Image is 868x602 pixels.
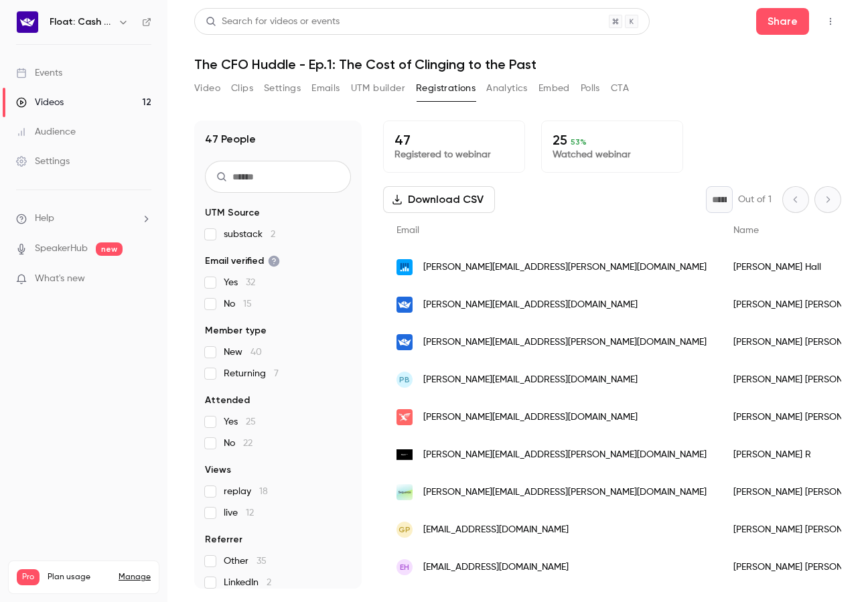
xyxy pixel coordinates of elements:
span: [PERSON_NAME][EMAIL_ADDRESS][PERSON_NAME][DOMAIN_NAME] [423,335,707,350]
span: live [224,506,254,520]
span: What's new [35,272,85,286]
span: 15 [243,299,252,309]
li: help-dropdown-opener [16,212,151,226]
button: Emails [311,78,340,99]
h6: Float: Cash Flow Intelligence Series [50,15,113,29]
p: Watched webinar [553,148,672,161]
span: LinkedIn [224,576,271,589]
span: 2 [271,230,275,239]
button: Polls [581,78,600,99]
span: Email verified [205,254,280,268]
span: replay [224,485,268,498]
span: Help [35,212,54,226]
span: EH [400,561,409,573]
section: facet-groups [205,206,351,589]
a: Manage [119,572,151,583]
span: Referrer [205,533,242,546]
span: [PERSON_NAME][EMAIL_ADDRESS][DOMAIN_NAME] [423,298,638,312]
button: Download CSV [383,186,495,213]
span: substack [224,228,275,241]
span: Other [224,554,267,568]
span: 22 [243,439,252,448]
h1: 47 People [205,131,256,147]
button: Embed [538,78,570,99]
span: 32 [246,278,255,287]
span: 18 [259,487,268,496]
h1: The CFO Huddle - Ep.1: The Cost of Clinging to the Past [194,56,841,72]
img: oresa.co.uk [396,409,413,425]
span: Views [205,463,231,477]
span: 7 [274,369,279,378]
span: 12 [246,508,254,518]
span: [PERSON_NAME][EMAIL_ADDRESS][DOMAIN_NAME] [423,410,638,425]
span: Email [396,226,419,235]
button: Video [194,78,220,99]
span: GP [399,524,411,536]
span: UTM Source [205,206,260,220]
span: [EMAIL_ADDRESS][DOMAIN_NAME] [423,560,569,575]
a: SpeakerHub [35,242,88,256]
p: Out of 1 [738,193,772,206]
p: 25 [553,132,672,148]
span: Plan usage [48,572,111,583]
button: UTM builder [351,78,405,99]
button: CTA [611,78,629,99]
span: Member type [205,324,267,337]
div: Settings [16,155,70,168]
span: No [224,437,252,450]
div: Audience [16,125,76,139]
span: [PERSON_NAME][EMAIL_ADDRESS][PERSON_NAME][DOMAIN_NAME] [423,448,707,462]
span: 25 [246,417,256,427]
button: Share [756,8,809,35]
span: New [224,346,262,359]
span: 53 % [571,137,587,147]
span: Returning [224,367,279,380]
button: Registrations [416,78,476,99]
span: Yes [224,415,256,429]
span: No [224,297,252,311]
span: new [96,242,123,256]
span: 40 [250,348,262,357]
span: [PERSON_NAME][EMAIL_ADDRESS][DOMAIN_NAME] [423,373,638,387]
span: [EMAIL_ADDRESS][DOMAIN_NAME] [423,523,569,537]
p: Registered to webinar [394,148,514,161]
img: floatapp.com [396,334,413,350]
span: Attended [205,394,250,407]
img: sequencehq.com [396,484,413,500]
span: [PERSON_NAME][EMAIL_ADDRESS][PERSON_NAME][DOMAIN_NAME] [423,260,707,275]
span: Pro [17,569,40,585]
div: Videos [16,96,64,109]
img: matraka.com.mx [396,447,413,463]
div: Events [16,66,62,80]
img: adfin.com [396,259,413,275]
img: floatapp.com [396,297,413,313]
button: Clips [231,78,253,99]
span: Name [733,226,759,235]
button: Analytics [486,78,528,99]
div: Search for videos or events [206,15,340,29]
button: Top Bar Actions [820,11,841,32]
span: Yes [224,276,255,289]
img: Float: Cash Flow Intelligence Series [17,11,38,33]
button: Settings [264,78,301,99]
span: [PERSON_NAME][EMAIL_ADDRESS][PERSON_NAME][DOMAIN_NAME] [423,485,707,500]
span: 2 [267,578,271,587]
span: PB [399,374,410,386]
span: 35 [257,556,267,566]
p: 47 [394,132,514,148]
